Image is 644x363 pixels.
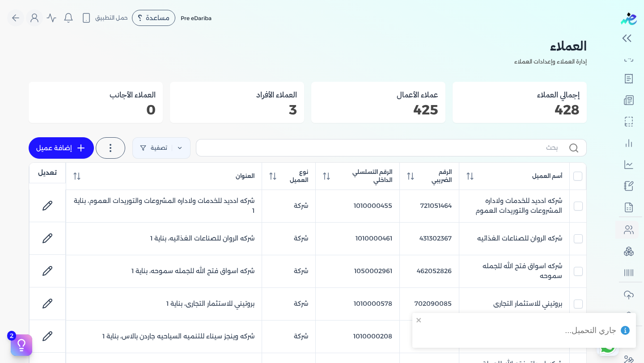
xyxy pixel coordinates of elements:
h3: العملاء الأفراد [177,89,297,101]
a: إضافة عميل [29,137,94,159]
div: جاري التحميل... [565,325,616,336]
td: 462052826 [400,255,459,287]
td: 1010000208 [316,320,400,353]
span: شركة [294,300,308,308]
span: شركه وينجز سيناء للتنميه السياحيه جاردن بالاس، بناية 1 [102,332,254,340]
td: 1010000461 [316,222,400,255]
td: شركه الروان للصناعات الغذائيه [459,222,570,255]
p: إدارة العملاء وإعدادات العملاء [29,56,587,68]
p: 428 [460,104,580,116]
span: أسم العميل [532,172,562,180]
td: شركه اسواق فتح الله للجمله سموحه [459,255,570,287]
p: 425 [318,104,438,116]
p: 3 [177,104,297,116]
span: الرقم التسلسلي الداخلي [334,168,392,184]
td: 204943574 [400,320,459,353]
div: مساعدة [132,10,175,26]
h3: عملاء الأعمال [318,89,438,101]
span: 2 [7,331,16,341]
td: 1010000455 [316,190,400,222]
p: 0 [36,104,156,116]
span: Pre eDariba [181,15,212,21]
h2: العملاء [29,36,587,56]
span: شركة [294,267,308,275]
img: logo [621,13,637,25]
span: شركة [294,332,308,340]
span: العنوان [236,172,254,180]
span: تعديل [38,168,57,177]
span: نوع العميل [280,168,308,184]
a: تصفية [132,137,191,159]
button: حمل التطبيق [79,10,130,25]
span: شركة [294,234,308,242]
td: 1010000578 [316,287,400,320]
td: 721051464 [400,190,459,222]
h3: إجمالي العملاء [460,89,580,101]
span: حمل التطبيق [95,14,128,22]
span: شركه ادديد للخدمات ولاداره المشروعات والتوريدات العموم، بناية 1 [74,197,254,214]
span: الرقم الضريبي [418,168,452,184]
td: 431302367 [400,222,459,255]
td: 702090085 [400,287,459,320]
h3: العملاء الأجانب [36,89,156,101]
span: بروتيني للاستثمار التجارى، بناية 1 [166,300,254,308]
td: شركه ادديد للخدمات ولاداره المشروعات والتوريدات العموم [459,190,570,222]
button: close [416,317,422,324]
span: مساعدة [146,15,169,21]
span: شركه اسواق فتح الله للجمله سموحه، بناية 1 [131,267,254,275]
button: 2 [11,334,32,356]
td: 1050002961 [316,255,400,287]
span: شركه الروان للصناعات الغذائيه، بناية 1 [150,234,254,242]
td: بروتيني للاستثمار التجارى [459,287,570,320]
input: بحث [203,143,558,152]
span: شركة [294,202,308,210]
